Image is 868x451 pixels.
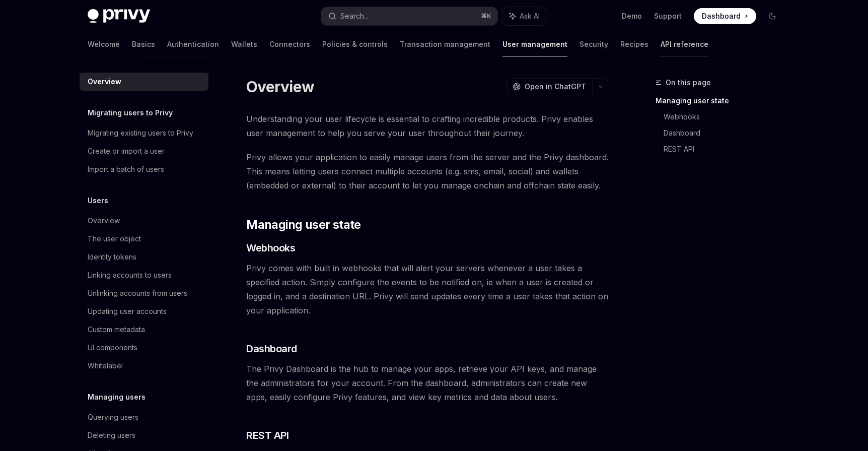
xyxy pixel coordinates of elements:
a: User management [502,32,567,56]
a: Demo [622,11,642,21]
a: Welcome [88,32,120,56]
a: Querying users [80,408,208,426]
a: Webhooks [664,109,788,125]
a: Identity tokens [80,248,208,266]
a: Policies & controls [322,32,388,56]
span: Privy comes with built in webhooks that will alert your servers whenever a user takes a specified... [246,261,609,317]
span: Managing user state [246,217,361,233]
a: Overview [80,212,208,230]
div: Identity tokens [88,251,136,263]
button: Search...⌘K [321,7,497,25]
a: Dashboard [664,125,788,141]
div: Search... [340,10,369,22]
span: Dashboard [702,11,741,21]
div: Migrating existing users to Privy [88,127,193,139]
div: The user object [88,233,141,245]
a: Create or import a user [80,142,208,160]
a: Connectors [269,32,310,56]
h5: Users [88,195,108,207]
a: Recipes [620,32,648,56]
a: Overview [80,73,208,91]
span: Understanding your user lifecycle is essential to crafting incredible products. Privy enables use... [246,112,609,140]
a: Dashboard [694,8,756,24]
div: Updating user accounts [88,305,167,317]
button: Open in ChatGPT [506,78,592,95]
a: Linking accounts to users [80,266,208,284]
h5: Managing users [88,391,146,403]
h5: Migrating users to Privy [88,107,173,119]
div: Import a batch of users [88,163,164,175]
span: Webhooks [246,241,295,255]
a: Custom metadata [80,320,208,339]
a: Unlinking accounts from users [80,284,208,302]
div: Overview [88,76,121,88]
span: Ask AI [520,11,540,21]
a: Support [654,11,682,21]
a: Migrating existing users to Privy [80,124,208,142]
a: Managing user state [656,93,788,109]
a: Basics [132,32,155,56]
div: Whitelabel [88,360,123,372]
span: Privy allows your application to easily manage users from the server and the Privy dashboard. Thi... [246,150,609,192]
a: Wallets [231,32,257,56]
button: Ask AI [502,7,547,25]
span: REST API [246,428,288,442]
div: Custom metadata [88,324,145,336]
a: Whitelabel [80,357,208,375]
a: Updating user accounts [80,302,208,320]
a: Transaction management [400,32,490,56]
span: ⌘ K [481,12,491,20]
h1: Overview [246,78,314,96]
a: API reference [661,32,708,56]
div: Unlinking accounts from users [88,287,187,299]
a: Deleting users [80,426,208,444]
span: The Privy Dashboard is the hub to manage your apps, retrieve your API keys, and manage the admini... [246,362,609,404]
img: dark logo [88,9,150,23]
a: Import a batch of users [80,160,208,178]
a: Authentication [167,32,219,56]
div: UI components [88,342,137,354]
div: Querying users [88,411,138,423]
div: Overview [88,215,120,227]
a: UI components [80,339,208,357]
div: Create or import a user [88,145,165,157]
span: Dashboard [246,342,297,356]
span: Open in ChatGPT [525,82,586,92]
button: Toggle dark mode [764,8,780,24]
div: Linking accounts to users [88,269,172,281]
a: The user object [80,230,208,248]
span: On this page [666,77,711,89]
a: REST API [664,141,788,157]
a: Security [580,32,608,56]
div: Deleting users [88,429,135,441]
